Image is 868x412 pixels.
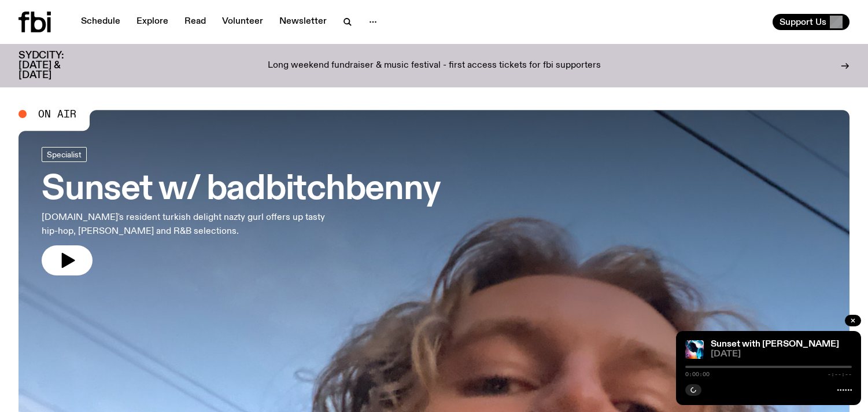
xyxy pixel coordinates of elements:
h3: SYDCITY: [DATE] & [DATE] [19,51,93,80]
a: Schedule [74,14,127,30]
p: Long weekend fundraiser & music festival - first access tickets for fbi supporters [268,61,601,71]
a: Explore [130,14,175,30]
span: On Air [38,109,76,119]
a: Sunset with [PERSON_NAME] [711,340,839,349]
span: 0:00:00 [685,371,710,377]
span: Specialist [47,150,82,159]
a: Volunteer [215,14,270,30]
a: Specialist [42,147,87,162]
span: Support Us [780,17,826,27]
img: Simon Caldwell stands side on, looking downwards. He has headphones on. Behind him is a brightly ... [685,340,704,359]
a: Newsletter [272,14,334,30]
a: Sunset w/ badbitchbenny[DOMAIN_NAME]'s resident turkish delight nazty gurl offers up tasty hip-ho... [42,147,440,275]
p: [DOMAIN_NAME]'s resident turkish delight nazty gurl offers up tasty hip-hop, [PERSON_NAME] and R&... [42,211,338,238]
h3: Sunset w/ badbitchbenny [42,174,440,206]
button: Support Us [773,14,849,30]
a: Read [178,14,213,30]
span: -:--:-- [828,371,852,377]
span: [DATE] [711,350,852,359]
